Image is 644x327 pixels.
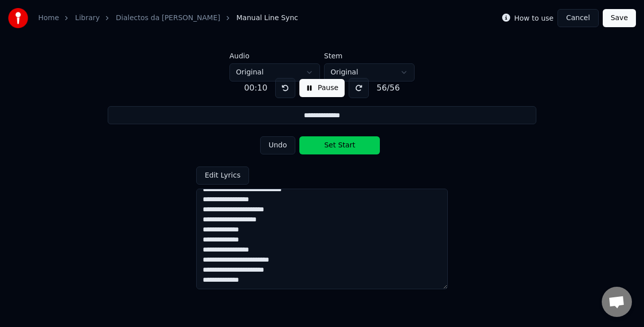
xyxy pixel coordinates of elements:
[75,13,100,23] a: Library
[229,52,320,59] label: Audio
[196,167,249,185] button: Edit Lyrics
[38,13,59,23] a: Home
[116,13,220,23] a: Dialectos da [PERSON_NAME]
[299,136,380,154] button: Set Start
[299,79,344,97] button: Pause
[8,8,28,28] img: youka
[557,9,598,27] button: Cancel
[602,287,632,317] div: Open chat
[514,15,553,22] label: How to use
[260,136,296,154] button: Undo
[603,9,636,27] button: Save
[373,82,404,94] div: 56 / 56
[240,82,271,94] div: 00:10
[38,13,298,23] nav: breadcrumb
[324,52,415,59] label: Stem
[236,13,298,23] span: Manual Line Sync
